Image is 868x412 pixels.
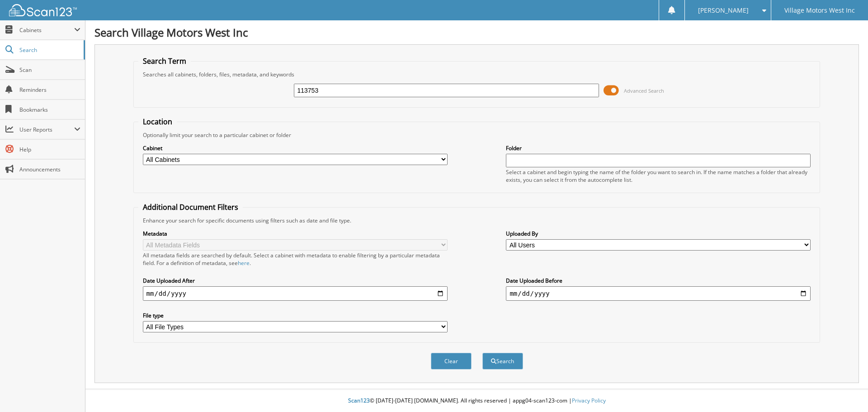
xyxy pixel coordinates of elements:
div: All metadata fields are searched by default. Select a cabinet with metadata to enable filtering b... [143,251,448,267]
label: Date Uploaded Before [506,277,811,284]
button: Search [482,353,523,369]
span: Village Motors West Inc [784,8,855,13]
label: Folder [506,144,811,152]
span: Bookmarks [19,106,80,114]
span: Advanced Search [624,87,664,94]
span: Scan [19,66,80,74]
div: Select a cabinet and begin typing the name of the folder you want to search in. If the name match... [506,168,811,184]
label: Uploaded By [506,230,811,237]
iframe: Chat Widget [823,369,868,412]
span: Reminders [19,86,80,94]
span: User Reports [19,126,74,133]
button: Clear [431,353,472,369]
span: [PERSON_NAME] [698,8,749,13]
div: © [DATE]-[DATE] [DOMAIN_NAME]. All rights reserved | appg04-scan123-com | [85,390,868,412]
span: Scan123 [348,397,370,404]
label: Cabinet [143,144,448,152]
div: Optionally limit your search to a particular cabinet or folder [138,131,816,139]
label: Metadata [143,230,448,237]
img: scan123-logo-white.svg [9,4,77,16]
span: Help [19,146,80,153]
a: here [238,259,250,267]
input: start [143,286,448,301]
label: Date Uploaded After [143,277,448,284]
h1: Search Village Motors West Inc [94,25,859,40]
span: Search [19,46,79,54]
label: File type [143,312,448,319]
span: Cabinets [19,26,74,34]
span: Announcements [19,166,80,173]
a: Privacy Policy [572,397,606,404]
input: end [506,286,811,301]
div: Enhance your search for specific documents using filters such as date and file type. [138,217,816,224]
legend: Location [138,117,177,127]
div: Searches all cabinets, folders, files, metadata, and keywords [138,71,816,78]
legend: Search Term [138,56,191,66]
legend: Additional Document Filters [138,202,243,212]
